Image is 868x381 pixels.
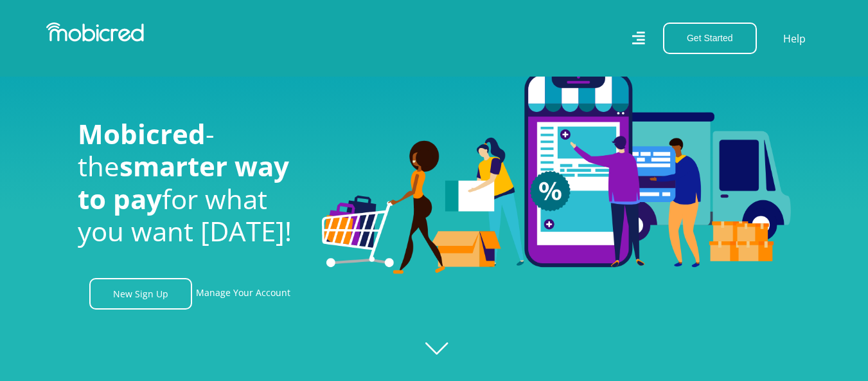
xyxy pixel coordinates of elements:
a: New Sign Up [89,278,192,310]
img: Welcome to Mobicred [322,71,791,275]
button: Get Started [663,23,757,54]
a: Help [783,30,806,47]
span: Mobicred [78,115,206,152]
h1: - the for what you want [DATE]! [78,118,303,248]
span: smarter way to pay [78,147,289,216]
img: Mobicred [46,23,144,42]
a: Manage Your Account [196,278,290,310]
